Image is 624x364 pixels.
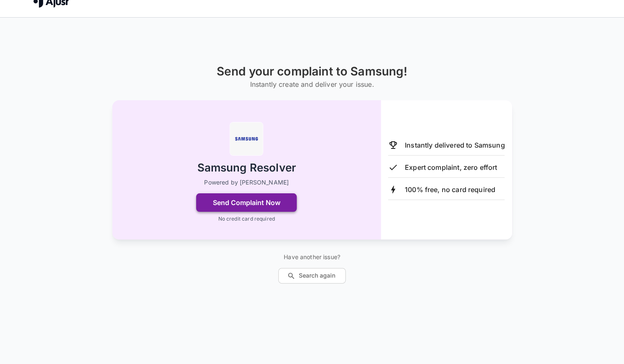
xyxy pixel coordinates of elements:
[278,268,346,283] button: Search again
[218,215,274,223] p: No credit card required
[278,253,346,261] p: Have another issue?
[197,161,295,175] h2: Samsung Resolver
[230,122,263,156] img: Samsung
[196,193,297,212] button: Send Complaint Now
[405,162,497,172] p: Expert complaint, zero effort
[405,140,505,150] p: Instantly delivered to Samsung
[217,78,408,90] h6: Instantly create and deliver your issue.
[217,65,408,78] h1: Send your complaint to Samsung!
[405,185,495,195] p: 100% free, no card required
[204,178,289,187] p: Powered by [PERSON_NAME]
